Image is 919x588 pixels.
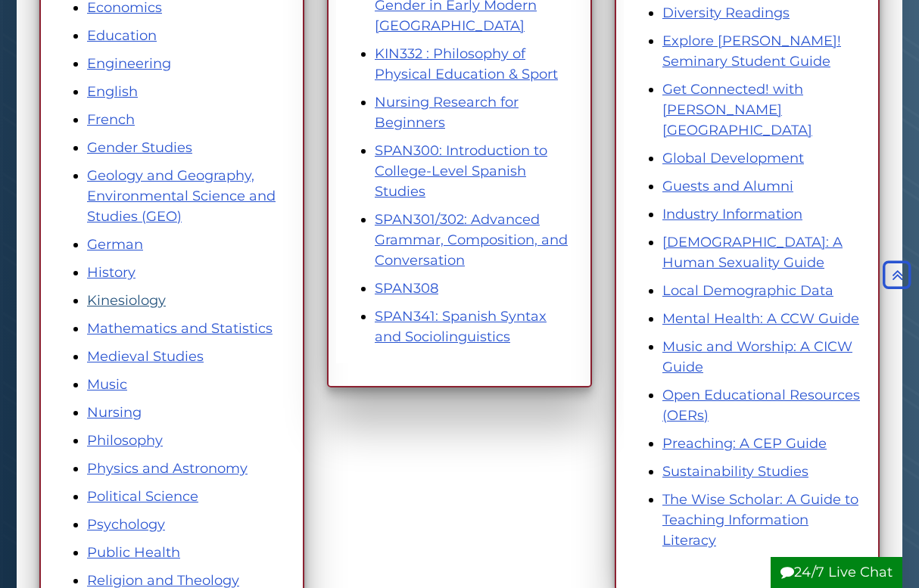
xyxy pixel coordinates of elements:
[87,292,166,309] a: Kinesiology
[662,463,808,480] a: Sustainability Studies
[662,387,860,424] a: Open Educational Resources (OERs)
[662,150,804,166] a: Global Development
[662,178,793,194] a: Guests and Alumni
[87,111,135,128] a: French
[662,5,790,21] a: Diversity Readings
[87,404,142,421] a: Nursing
[87,348,204,365] a: Medieval Studies
[662,234,843,271] a: [DEMOGRAPHIC_DATA]: A Human Sexuality Guide
[87,544,180,561] a: Public Health
[87,460,248,477] a: Physics and Astronomy
[87,432,163,449] a: Philosophy
[879,266,915,283] a: Back to Top
[771,557,902,588] button: 24/7 Live Chat
[87,376,127,393] a: Music
[375,45,558,82] a: KIN332 : Philosophy of Physical Education & Sport
[375,94,519,131] a: Nursing Research for Beginners
[87,55,171,72] a: Engineering
[662,491,858,549] a: The Wise Scholar: A Guide to Teaching Information Literacy
[662,310,859,327] a: Mental Health: A CCW Guide
[662,206,802,222] a: Industry Information
[662,282,833,299] a: Local Demographic Data
[375,280,438,297] a: SPAN308
[662,33,841,70] a: Explore [PERSON_NAME]! Seminary Student Guide
[87,139,192,156] a: Gender Studies
[87,83,138,100] a: English
[375,308,547,345] a: SPAN341: Spanish Syntax and Sociolinguistics
[375,142,547,200] a: SPAN300: Introduction to College-Level Spanish Studies
[87,27,157,44] a: Education
[375,211,568,269] a: SPAN301/302: Advanced Grammar, Composition, and Conversation
[87,488,198,505] a: Political Science
[87,516,165,533] a: Psychology
[662,338,852,375] a: Music and Worship: A CICW Guide
[87,236,143,253] a: German
[662,81,812,138] a: Get Connected! with [PERSON_NAME][GEOGRAPHIC_DATA]
[87,264,136,281] a: History
[662,435,827,452] a: Preaching: A CEP Guide
[87,320,273,337] a: Mathematics and Statistics
[87,167,276,225] a: Geology and Geography, Environmental Science and Studies (GEO)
